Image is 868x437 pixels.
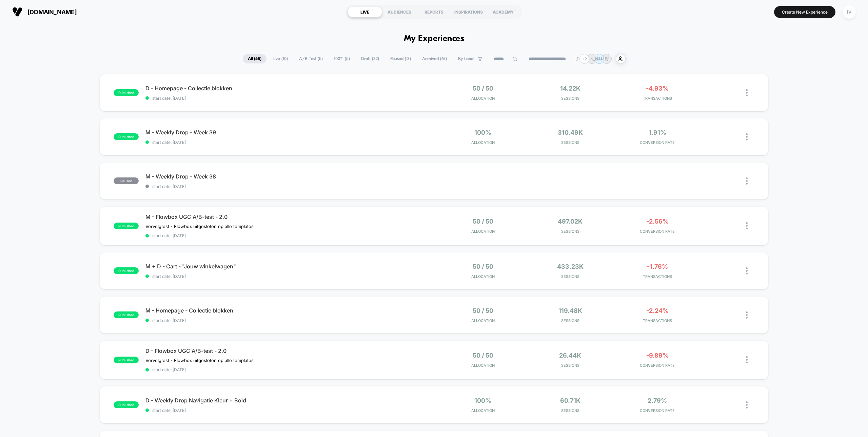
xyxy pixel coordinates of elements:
[114,133,139,140] span: published
[615,408,699,413] span: CONVERSION RATE
[356,54,384,63] span: Draft ( 32 )
[145,233,434,238] span: start date: [DATE]
[746,133,748,140] img: close
[746,177,748,185] img: close
[268,54,293,63] span: Live ( 10 )
[473,307,493,314] span: 50 / 50
[615,274,699,279] span: TRANSACTIONS
[649,129,666,136] span: 1.91%
[746,356,748,363] img: close
[746,401,748,408] img: close
[528,408,612,413] span: Sessions
[114,401,139,408] span: published
[145,263,434,270] span: M + D - Cart - "Jouw winkelwagen"
[473,263,493,270] span: 50 / 50
[145,358,254,363] span: Vervolgtest - Flowbox uitgesloten op alle templates
[348,6,382,17] div: LIVE
[560,397,580,404] span: 60.71k
[114,357,139,363] span: published
[774,6,835,18] button: Create New Experience
[615,140,699,145] span: CONVERSION RATE
[458,56,474,61] span: By Label
[615,318,699,323] span: TRANSACTIONS
[471,140,495,145] span: Allocation
[471,96,495,101] span: Allocation
[329,54,355,63] span: 100% ( 5 )
[528,140,612,145] span: Sessions
[471,408,495,413] span: Allocation
[114,89,139,96] span: published
[471,363,495,368] span: Allocation
[746,311,748,319] img: close
[471,274,495,279] span: Allocation
[558,307,582,314] span: 119.48k
[145,213,434,220] span: M - Flowbox UGC A/B-test - 2.0
[646,85,669,92] span: -4.93%
[145,274,434,279] span: start date: [DATE]
[473,218,493,225] span: 50 / 50
[145,318,434,323] span: start date: [DATE]
[114,223,139,229] span: published
[145,224,254,229] span: Vervolgtest - Flowbox uitgesloten op alle templates
[841,5,858,19] button: IV
[471,229,495,234] span: Allocation
[417,6,451,17] div: REPORTS
[114,177,139,184] span: paused
[243,54,267,63] span: All ( 55 )
[12,7,22,17] img: Visually logo
[648,397,667,404] span: 2.79%
[471,318,495,323] span: Allocation
[145,367,434,372] span: start date: [DATE]
[575,56,608,61] p: [PERSON_NAME]
[114,311,139,318] span: published
[558,129,583,136] span: 310.49k
[646,352,669,359] span: -9.89%
[560,85,580,92] span: 14.22k
[746,222,748,229] img: close
[559,352,581,359] span: 26.44k
[382,6,417,17] div: AUDIENCES
[404,34,465,44] h1: My Experiences
[294,54,328,63] span: A/B Test ( 5 )
[145,347,434,354] span: D - Flowbox UGC A/B-test - 2.0
[528,363,612,368] span: Sessions
[145,85,434,92] span: D - Homepage - Collectie blokken
[557,263,584,270] span: 433.23k
[473,85,493,92] span: 50 / 50
[145,173,434,180] span: M - Weekly Drop - Week 38
[145,129,434,136] span: M - Weekly Drop - Week 39
[746,89,748,96] img: close
[474,397,491,404] span: 100%
[145,184,434,189] span: start date: [DATE]
[646,307,669,314] span: -2.24%
[615,363,699,368] span: CONVERSION RATE
[114,267,139,274] span: published
[451,6,486,17] div: INSPIRATIONS
[145,397,434,404] span: D - Weekly Drop Navigatie Kleur + Bold
[558,218,583,225] span: 497.02k
[417,54,452,63] span: Archived ( 67 )
[528,318,612,323] span: Sessions
[10,6,79,17] button: [DOMAIN_NAME]
[145,96,434,101] span: start date: [DATE]
[27,8,77,16] span: [DOMAIN_NAME]
[145,140,434,145] span: start date: [DATE]
[528,274,612,279] span: Sessions
[746,267,748,274] img: close
[474,129,491,136] span: 100%
[528,96,612,101] span: Sessions
[473,352,493,359] span: 50 / 50
[615,229,699,234] span: CONVERSION RATE
[528,229,612,234] span: Sessions
[843,5,856,19] div: IV
[646,218,669,225] span: -2.56%
[385,54,416,63] span: Paused ( 13 )
[647,263,668,270] span: -1.76%
[486,6,520,17] div: ACADEMY
[145,307,434,314] span: M - Homepage - Collectie blokken
[145,408,434,413] span: start date: [DATE]
[615,96,699,101] span: TRANSACTIONS
[579,54,589,64] div: + 2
